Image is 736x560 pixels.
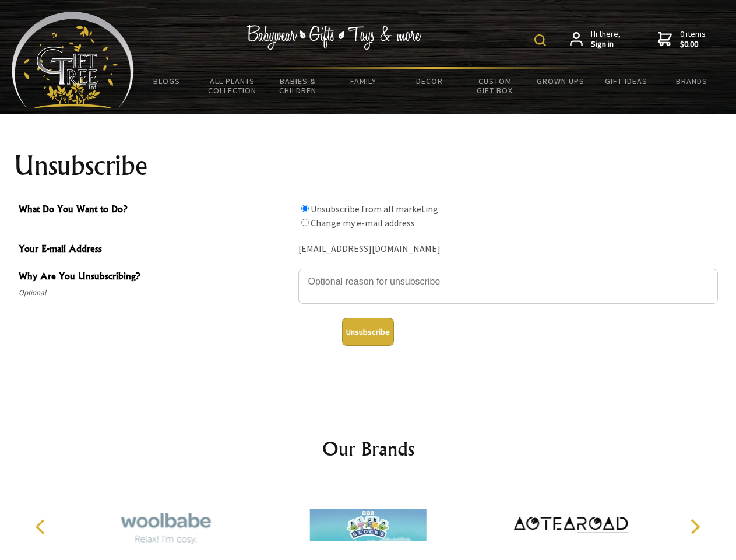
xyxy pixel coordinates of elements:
a: Hi there,Sign in [570,29,621,50]
a: All Plants Collection [200,69,266,103]
textarea: Why Are You Unsubscribing? [298,269,718,304]
a: Brands [659,69,725,93]
button: Next [682,514,707,540]
span: What Do You Want to Do? [19,202,293,219]
h1: Unsubscribe [14,152,723,180]
input: What Do You Want to Do? [301,219,309,226]
div: [EMAIL_ADDRESS][DOMAIN_NAME] [298,240,718,258]
h2: Our Brands [23,435,713,463]
label: Change my e-mail address [311,217,415,229]
strong: Sign in [591,39,621,50]
a: Babies & Children [265,69,331,103]
a: Custom Gift Box [462,69,528,103]
a: Family [331,69,397,93]
label: Unsubscribe from all marketing [311,203,438,215]
img: Babyware - Gifts - Toys and more... [12,12,134,108]
img: product search [534,34,546,46]
a: BLOGS [134,69,200,93]
a: Gift Ideas [593,69,659,93]
input: What Do You Want to Do? [301,205,309,212]
span: Hi there, [591,29,621,50]
span: Why Are You Unsubscribing? [19,269,293,286]
span: 0 items [680,29,706,50]
button: Previous [29,514,55,540]
a: Decor [396,69,462,93]
a: 0 items$0.00 [658,29,706,50]
span: Optional [19,286,293,300]
button: Unsubscribe [342,318,394,346]
a: Grown Ups [527,69,593,93]
strong: $0.00 [680,39,706,50]
span: Your E-mail Address [19,242,293,258]
img: Babywear - Gifts - Toys & more [247,25,422,50]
